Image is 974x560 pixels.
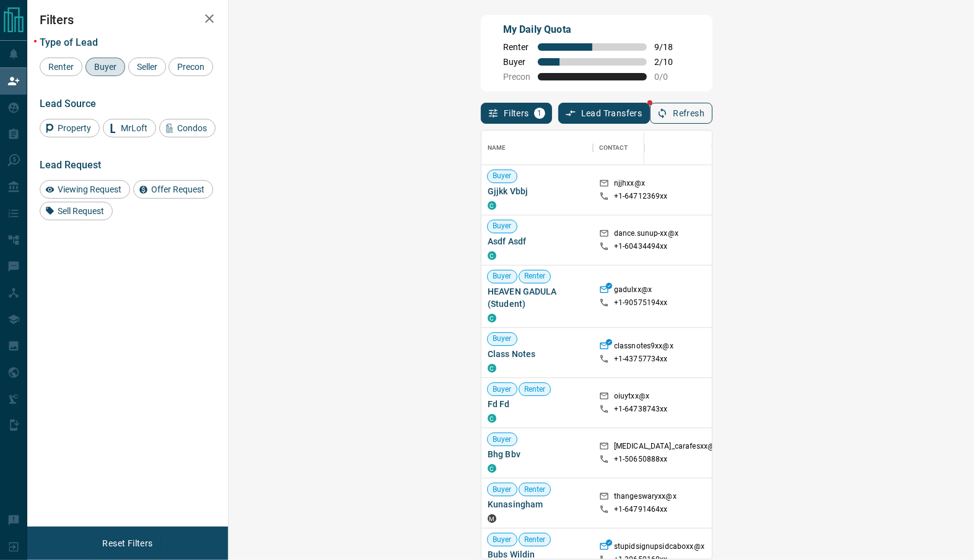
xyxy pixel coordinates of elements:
div: condos.ca [488,414,496,423]
span: Precon [173,62,209,72]
p: dance.sunup-xx@x [614,228,678,241]
span: Precon [503,72,530,82]
span: Property [53,123,95,133]
p: gadulxx@x [614,285,652,298]
span: Sell Request [53,206,108,216]
span: Buyer [488,434,517,445]
div: condos.ca [488,364,496,373]
p: +1- 64738743xx [614,404,668,415]
button: Filters1 [481,103,552,124]
span: Gjjkk Vbbj [488,185,587,197]
p: +1- 60434494xx [614,241,668,252]
span: Buyer [488,221,517,231]
span: Type of Lead [40,37,98,48]
span: 2 / 10 [654,57,682,67]
p: +1- 90575194xx [614,298,668,308]
span: Buyer [488,384,517,395]
span: Buyer [488,535,517,545]
span: Lead Source [40,98,96,110]
span: Condos [173,123,211,133]
span: Fd Fd [488,398,587,410]
div: Name [488,131,506,165]
p: My Daily Quota [503,22,682,37]
span: Kunasingham [488,498,587,510]
span: 0 / 0 [654,72,682,82]
h2: Filters [40,12,216,27]
span: Seller [133,62,162,72]
p: oiuytxx@x [614,391,649,404]
p: thangeswaryxx@x [614,491,677,504]
span: HEAVEN GADULA (Student) [488,285,587,310]
span: Offer Request [147,184,209,194]
div: MrLoft [103,119,156,137]
span: Renter [44,62,78,72]
span: Renter [519,535,551,545]
div: Contact [599,131,628,165]
div: Offer Request [133,180,213,199]
p: stupidsignupsidcaboxx@x [614,541,704,554]
p: +1- 64791464xx [614,504,668,515]
div: condos.ca [488,314,496,322]
div: condos.ca [488,464,496,473]
p: +1- 43757734xx [614,354,668,364]
span: Buyer [488,171,517,181]
p: [MEDICAL_DATA]_carafesxx@x [614,441,718,454]
div: Viewing Request [40,180,130,199]
p: classnotes9xx@x [614,341,673,354]
div: Property [40,119,100,137]
span: MrLoft [116,123,152,133]
span: Asdf Asdf [488,235,587,248]
div: Buyer [86,58,125,76]
p: +1- 64712369xx [614,191,668,202]
div: Name [481,131,593,165]
span: Renter [519,384,551,395]
span: Buyer [488,485,517,495]
span: Class Notes [488,348,587,360]
span: Renter [503,42,530,52]
span: Buyer [90,62,121,72]
div: condos.ca [488,201,496,210]
div: Contact [593,131,692,165]
span: Lead Request [40,159,101,171]
span: 9 / 18 [654,42,682,52]
div: Sell Request [40,202,113,220]
span: Bhg Bbv [488,448,587,460]
button: Refresh [650,103,713,124]
div: Seller [128,58,166,76]
div: condos.ca [488,251,496,260]
p: +1- 50650888xx [614,454,668,465]
span: 1 [535,109,544,118]
button: Reset Filters [94,533,160,554]
span: Renter [519,271,551,282]
span: Buyer [488,271,517,282]
div: mrloft.ca [488,514,496,523]
div: Renter [40,58,82,76]
button: Lead Transfers [558,103,651,124]
div: Precon [169,58,213,76]
div: Condos [159,119,216,137]
span: Buyer [488,334,517,344]
span: Buyer [503,57,530,67]
span: Renter [519,485,551,495]
span: Viewing Request [53,184,126,194]
p: njjhxx@x [614,178,645,191]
